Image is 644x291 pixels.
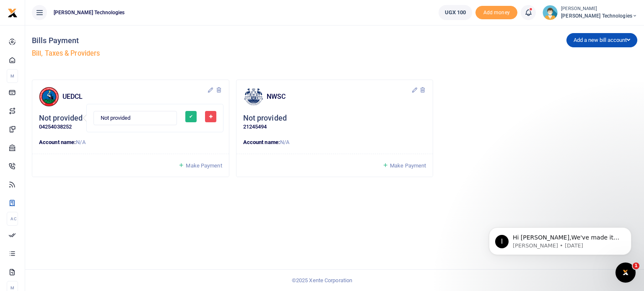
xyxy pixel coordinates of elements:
[62,92,207,101] h4: UEDCL
[39,113,222,131] div: Click to update
[39,113,83,123] h5: Not provided
[207,113,214,120] div: ✖
[39,123,222,131] p: 04254038252
[390,162,426,169] span: Make Payment
[475,6,517,20] span: Add money
[8,8,18,18] img: logo-small
[615,263,636,283] iframe: Intercom live chat
[543,5,558,20] img: profile-user
[543,5,637,20] a: profile-user [PERSON_NAME] [PERSON_NAME] Technologies
[476,210,644,268] iframe: Intercom notifications message
[7,212,18,226] li: Ac
[186,162,222,169] span: Make Payment
[445,8,466,17] span: UGX 100
[382,161,426,170] a: Make Payment
[435,5,476,20] li: Wallet ballance
[36,32,145,40] p: Message from Ibrahim, sent 2d ago
[8,9,18,15] a: logo-small logo-large logo-large
[243,113,287,123] h5: Not provided
[185,111,197,122] button: ✔
[7,69,18,83] li: M
[39,139,76,145] strong: Account name:
[475,6,517,20] li: Toup your wallet
[243,113,426,131] div: Click to update
[561,12,637,20] span: [PERSON_NAME] Technologies
[178,161,222,170] a: Make Payment
[267,92,411,101] h4: NWSC
[50,9,128,16] span: [PERSON_NAME] Technologies
[566,33,637,47] button: Add a new bill account
[32,49,331,58] h5: Bill, Taxes & Providers
[76,139,85,145] span: N/A
[439,5,473,20] a: UGX 100
[32,36,331,45] h4: Bills Payment
[280,139,289,145] span: N/A
[36,24,143,64] span: Hi [PERSON_NAME],We've made it easier to get support! Use this chat to connect with our team in r...
[243,139,280,145] strong: Account name:
[561,5,637,13] small: [PERSON_NAME]
[243,123,426,131] p: 21245494
[475,9,517,15] a: Add money
[205,111,216,122] button: ✖
[633,263,639,269] span: 1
